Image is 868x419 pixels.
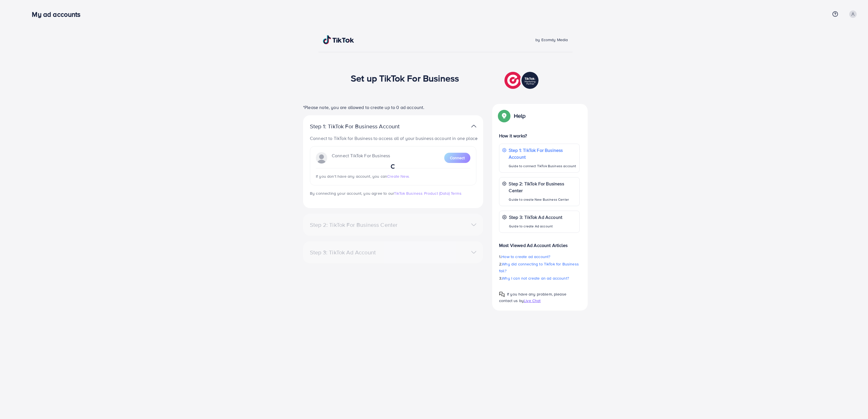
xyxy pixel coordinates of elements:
img: Popup guide [499,292,505,297]
img: Popup guide [499,111,509,121]
p: Guide to create New Business Center [509,196,577,203]
p: *Please note, you are allowed to create up to 0 ad account. [303,104,483,111]
img: TikTok partner [471,122,476,130]
p: Step 2: TikTok For Business Center [509,180,577,194]
span: Why did connecting to TikTok for Business fail? [499,261,579,274]
p: Most Viewed Ad Account Articles [499,237,580,249]
p: Step 1: TikTok For Business Account [310,123,418,130]
p: How it works? [499,132,580,139]
span: Live Chat [524,298,541,303]
img: TikTok [323,35,354,44]
span: How to create ad account? [501,254,550,259]
p: Help [514,112,526,119]
span: If you have any problem, please contact us by [499,291,566,303]
p: 2. [499,261,580,274]
p: Guide to create Ad account [509,223,562,230]
span: by Ecomdy Media [535,37,568,43]
p: Guide to connect TikTok Business account [509,163,577,169]
p: Step 1: TikTok For Business Account [509,147,577,160]
h3: My ad accounts [32,10,85,18]
span: Why I can not create an ad account? [502,275,569,281]
p: 3. [499,275,580,282]
p: 1. [499,253,580,260]
p: Step 3: TikTok Ad Account [509,214,562,221]
h1: Set up TikTok For Business [351,73,459,83]
img: TikTok partner [504,70,540,90]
